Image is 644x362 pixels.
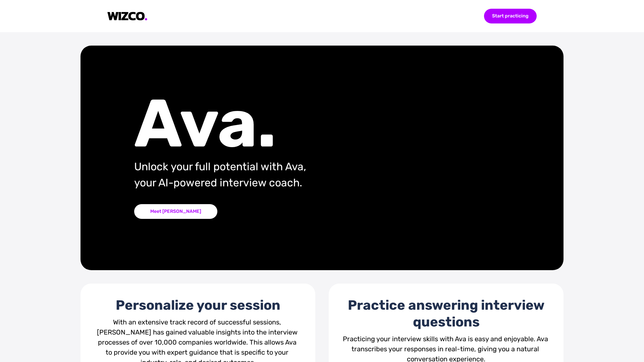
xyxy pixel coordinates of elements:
img: logo [107,12,148,21]
div: Meet [PERSON_NAME] [134,204,217,219]
div: Start practicing [484,9,537,23]
div: Practice answering interview questions [342,297,550,330]
div: Unlock your full potential with Ava, your AI-powered interview coach. [134,159,365,191]
div: Personalize your session [94,297,302,314]
div: Ava. [134,97,365,150]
